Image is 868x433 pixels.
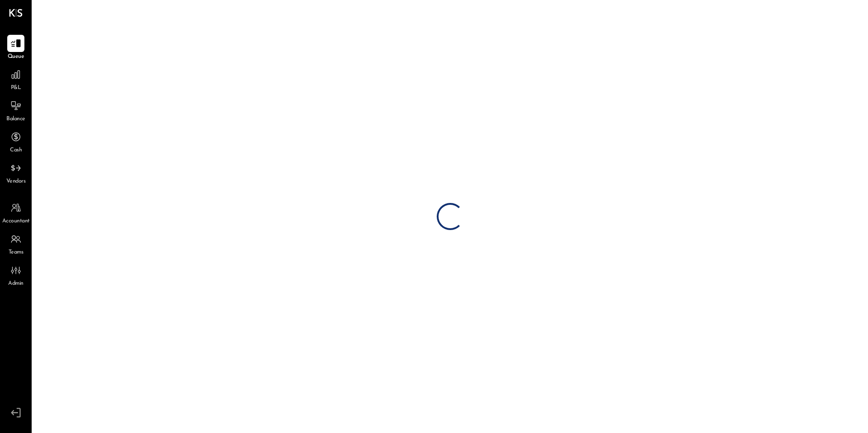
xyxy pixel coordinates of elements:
[0,199,31,226] a: Accountant
[8,53,24,61] span: Queue
[0,160,31,186] a: Vendors
[6,115,25,123] span: Balance
[8,280,24,288] span: Admin
[6,178,26,186] span: Vendors
[0,97,31,123] a: Balance
[0,35,31,61] a: Queue
[10,146,22,155] span: Cash
[2,217,30,226] span: Accountant
[0,128,31,155] a: Cash
[0,262,31,288] a: Admin
[0,66,31,92] a: P&L
[9,249,24,257] span: Teams
[0,231,31,257] a: Teams
[11,84,21,92] span: P&L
